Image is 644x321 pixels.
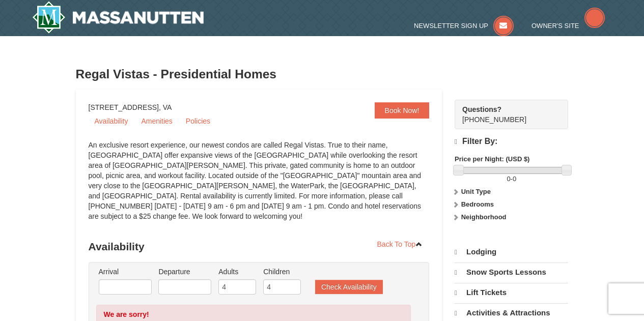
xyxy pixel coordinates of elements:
[89,140,430,231] div: An exclusive resort experience, our newest condos are called Regal Vistas. True to their name, [G...
[461,200,494,208] strong: Bedrooms
[99,267,152,277] label: Arrival
[455,243,568,261] a: Lodging
[531,22,579,30] span: Owner's Site
[218,267,256,277] label: Adults
[263,267,301,277] label: Children
[89,113,134,129] a: Availability
[462,105,501,113] strong: Questions?
[461,188,491,195] strong: Unit Type
[104,310,149,318] strong: We are sorry!
[455,283,568,302] a: Lift Tickets
[462,104,550,124] span: [PHONE_NUMBER]
[180,113,216,129] a: Policies
[76,64,569,84] h3: Regal Vistas - Presidential Homes
[414,22,488,30] span: Newsletter Sign Up
[375,102,430,119] a: Book Now!
[531,22,605,30] a: Owner's Site
[455,155,529,163] strong: Price per Night: (USD $)
[507,175,510,183] span: 0
[32,1,204,34] img: Massanutten Resort Logo
[158,267,211,277] label: Departure
[315,280,383,294] button: Check Availability
[455,262,568,282] a: Snow Sports Lessons
[32,1,204,34] a: Massanutten Resort
[455,137,568,147] h4: Filter By:
[371,237,430,252] a: Back To Top
[135,113,178,129] a: Amenities
[455,174,568,184] label: -
[89,237,430,257] h3: Availability
[414,22,514,30] a: Newsletter Sign Up
[513,175,516,183] span: 0
[461,213,507,221] strong: Neighborhood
